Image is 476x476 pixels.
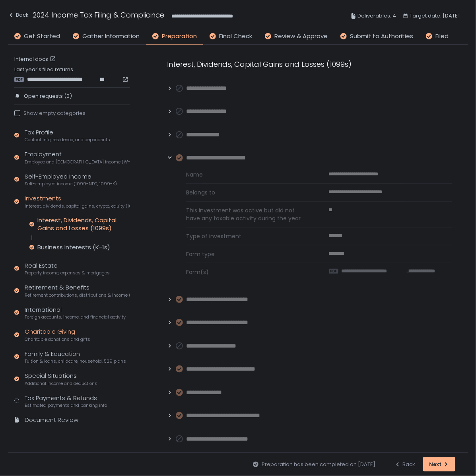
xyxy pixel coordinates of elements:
span: Name [186,171,310,179]
div: Special Situations [25,371,97,387]
span: Get Started [24,32,60,41]
span: Employee and [DEMOGRAPHIC_DATA] income (W-2s) [25,159,130,165]
div: Employment [25,150,130,165]
span: Gather Information [82,32,140,41]
div: Business Interests (K-1s) [37,243,110,251]
span: Form type [186,250,310,258]
div: Document Review [25,416,78,425]
div: Tax Profile [25,128,110,143]
button: Back [394,457,415,472]
span: This investment was active but did not have any taxable activity during the year [186,206,310,222]
span: Open requests (0) [24,93,72,100]
div: Next [429,461,449,468]
div: Retirement & Benefits [25,283,130,298]
span: Preparation has been completed on [DATE] [262,461,375,468]
span: Type of investment [186,232,310,240]
span: Target date: [DATE] [410,11,460,21]
a: Internal docs [14,56,58,63]
div: Interest, Dividends, Capital Gains and Losses (1099s) [37,216,130,232]
div: Back [8,10,29,20]
span: Additional income and deductions [25,381,97,387]
span: Preparation [162,32,197,41]
span: Review & Approve [274,32,328,41]
span: Deliverables: 4 [357,11,396,21]
span: Final Check [219,32,252,41]
div: Family & Education [25,350,126,365]
button: Next [423,457,455,472]
div: Tax Payments & Refunds [25,394,107,409]
div: Self-Employed Income [25,172,117,187]
span: Interest, dividends, capital gains, crypto, equity (1099s, K-1s) [25,203,130,209]
div: Investments [25,194,130,209]
div: Back [394,461,415,468]
span: Belongs to [186,188,310,196]
span: Self-employed income (1099-NEC, 1099-K) [25,181,117,187]
span: Estimated payments and banking info [25,402,107,408]
div: Interest, Dividends, Capital Gains and Losses (1099s) [167,59,452,70]
span: Retirement contributions, distributions & income (1099-R, 5498) [25,292,130,298]
span: Form(s) [186,268,310,276]
span: Charitable donations and gifts [25,336,90,342]
span: Property income, expenses & mortgages [25,270,110,276]
div: Charitable Giving [25,327,90,342]
span: Filed [435,32,449,41]
div: Real Estate [25,261,110,276]
span: Contact info, residence, and dependents [25,137,110,143]
h1: 2024 Income Tax Filing & Compliance [33,10,164,20]
span: Tuition & loans, childcare, household, 529 plans [25,358,126,364]
button: Back [8,10,29,23]
div: International [25,305,126,321]
span: Foreign accounts, income, and financial activity [25,314,126,320]
span: Submit to Authorities [350,32,413,41]
div: Last year's filed returns [14,66,130,83]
